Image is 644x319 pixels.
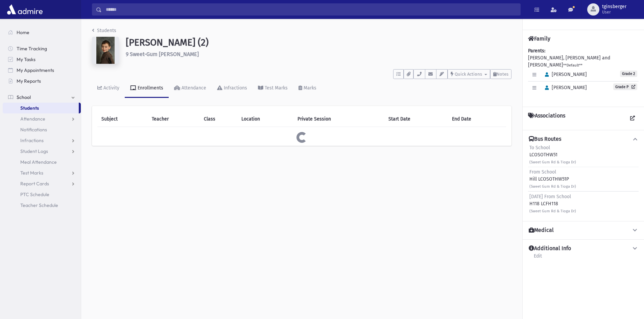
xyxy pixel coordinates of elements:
[529,194,571,200] span: [DATE] From School
[92,28,116,33] a: Students
[602,4,626,9] span: tginsberger
[529,136,561,143] h4: Bus Routes
[20,191,49,197] span: PTC Schedule
[3,54,81,65] a: My Tasks
[529,184,576,189] small: (Sweet Gum Rd & Tioga Dr)
[529,193,576,214] div: H118 LCFH118
[3,92,81,103] a: School
[620,71,637,77] span: Grade 2
[497,72,508,77] span: Notes
[126,51,511,57] h6: 9 Sweet-Gum [PERSON_NAME]
[613,83,637,90] a: Grade P
[3,27,81,38] a: Home
[126,37,511,48] h1: [PERSON_NAME] (2)
[237,111,293,127] th: Location
[20,137,44,143] span: Infractions
[602,9,626,15] span: User
[102,85,119,91] div: Activity
[3,178,81,189] a: Report Cards
[20,181,49,187] span: Report Cards
[542,85,587,90] span: [PERSON_NAME]
[92,27,116,37] nav: breadcrumb
[3,200,81,211] a: Teacher Schedule
[528,245,639,252] button: Additional Info
[455,72,482,77] span: Quick Actions
[528,136,639,143] button: Bus Routes
[200,111,237,127] th: Class
[528,47,639,101] div: [PERSON_NAME], [PERSON_NAME] and [PERSON_NAME]
[542,72,587,77] span: [PERSON_NAME]
[529,160,576,164] small: (Sweet Gum Rd & Tioga Dr)
[293,79,322,98] a: Marks
[529,227,554,234] h4: Medical
[3,76,81,86] a: My Reports
[448,111,506,127] th: End Date
[3,146,81,157] a: Student Logs
[3,189,81,200] a: PTC Schedule
[17,94,31,100] span: School
[20,170,43,176] span: Test Marks
[626,112,639,125] a: View all Associations
[528,35,550,42] h4: Family
[3,124,81,135] a: Notifications
[528,227,639,234] button: Medical
[17,29,29,35] span: Home
[490,69,511,79] button: Notes
[125,79,169,98] a: Enrollments
[222,85,247,91] div: Infractions
[20,116,45,122] span: Attendance
[102,3,520,16] input: Search
[17,46,47,52] span: Time Tracking
[3,135,81,146] a: Infractions
[529,168,576,190] div: Hill LCOSOTHW51P
[3,113,81,124] a: Attendance
[97,111,148,127] th: Subject
[17,56,35,62] span: My Tasks
[169,79,212,98] a: Attendance
[20,105,39,111] span: Students
[3,167,81,178] a: Test Marks
[529,245,571,252] h4: Additional Info
[148,111,200,127] th: Teacher
[20,159,57,165] span: Meal Attendance
[253,79,293,98] a: Test Marks
[528,112,565,125] h4: Associations
[3,43,81,54] a: Time Tracking
[529,209,576,213] small: (Sweet Gum Rd & Tioga Dr)
[529,169,556,175] span: From School
[448,69,490,79] button: Quick Actions
[263,85,288,91] div: Test Marks
[92,79,125,98] a: Activity
[180,85,206,91] div: Attendance
[3,157,81,167] a: Meal Attendance
[3,103,79,113] a: Students
[529,144,576,165] div: LCOSOTHW51
[528,48,545,54] b: Parents:
[17,78,41,84] span: My Reports
[302,85,316,91] div: Marks
[529,145,550,151] span: To School
[17,67,54,73] span: My Appointments
[3,65,81,76] a: My Appointments
[20,202,58,208] span: Teacher Schedule
[384,111,448,127] th: Start Date
[20,148,48,154] span: Student Logs
[20,127,47,133] span: Notifications
[212,79,253,98] a: Infractions
[293,111,384,127] th: Private Session
[5,3,44,16] img: AdmirePro
[533,252,542,264] a: Edit
[136,85,163,91] div: Enrollments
